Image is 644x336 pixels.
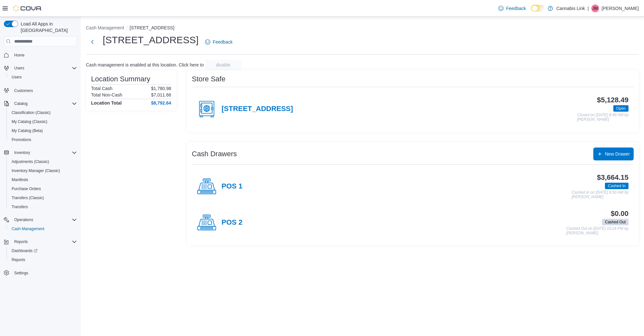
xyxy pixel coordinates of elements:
[605,183,628,189] span: Cashed In
[151,86,171,91] p: $1,780.98
[577,113,628,122] p: Closed on [DATE] 8:49 AM by [PERSON_NAME]
[12,238,77,246] span: Reports
[86,36,99,48] button: Next
[593,148,634,160] button: New Drawer
[1,86,79,95] button: Customers
[9,256,28,264] a: Reports
[12,216,77,224] span: Operations
[14,101,27,106] span: Catalog
[6,117,79,126] button: My Catalog (Classic)
[12,269,77,277] span: Settings
[12,51,77,59] span: Home
[9,247,40,255] a: Dashboards
[9,167,77,175] span: Inventory Manager (Classic)
[6,202,79,211] button: Transfers
[192,75,225,83] h3: Store Safe
[130,25,174,30] button: [STREET_ADDRESS]
[1,64,79,73] button: Users
[605,151,630,157] span: New Drawer
[9,136,34,144] a: Promotions
[6,184,79,193] button: Purchase Orders
[9,194,77,202] span: Transfers (Classic)
[587,5,589,12] p: |
[597,174,628,181] h3: $3,664.15
[6,166,79,175] button: Inventory Manager (Classic)
[12,168,60,173] span: Inventory Manager (Classic)
[12,110,51,115] span: Classification (Classic)
[6,73,79,82] button: Users
[566,227,628,235] p: Cashed Out on [DATE] 10:24 PM by [PERSON_NAME]
[12,119,47,124] span: My Catalog (Classic)
[9,136,77,144] span: Promotions
[602,219,628,225] span: Cashed Out
[12,149,33,157] button: Inventory
[14,88,33,93] span: Customers
[14,66,24,71] span: Users
[91,100,122,106] h4: Location Total
[12,248,37,253] span: Dashboards
[572,190,628,199] p: Cashed In on [DATE] 8:50 AM by [PERSON_NAME]
[6,255,79,264] button: Reports
[9,118,50,126] a: My Catalog (Classic)
[9,203,30,211] a: Transfers
[1,268,79,278] button: Settings
[12,149,77,157] span: Inventory
[6,126,79,135] button: My Catalog (Beta)
[91,75,150,83] h3: Location Summary
[86,62,204,67] p: Cash management is enabled at this location. Click here to
[9,109,53,117] a: Classification (Classic)
[1,50,79,60] button: Home
[6,157,79,166] button: Adjustments (Classic)
[222,219,243,227] h4: POS 2
[9,247,77,255] span: Dashboards
[9,194,47,202] a: Transfers (Classic)
[12,64,77,72] span: Users
[12,100,77,107] span: Catalog
[496,2,528,15] a: Feedback
[6,175,79,184] button: Manifests
[9,203,77,211] span: Transfers
[205,60,241,70] button: disable
[1,215,79,224] button: Operations
[6,135,79,144] button: Promotions
[4,48,77,294] nav: Complex example
[591,5,599,12] div: James Macfie
[608,183,626,189] span: Cashed In
[12,257,25,262] span: Reports
[12,238,30,246] button: Reports
[14,53,25,58] span: Home
[222,105,293,113] h4: [STREET_ADDRESS]
[14,150,30,155] span: Inventory
[611,210,628,218] h3: $0.00
[103,34,199,46] h1: [STREET_ADDRESS]
[12,204,28,209] span: Transfers
[6,108,79,117] button: Classification (Classic)
[6,193,79,202] button: Transfers (Classic)
[12,159,49,164] span: Adjustments (Classic)
[9,185,77,193] span: Purchase Orders
[12,64,27,72] button: Users
[12,186,41,191] span: Purchase Orders
[9,158,52,166] a: Adjustments (Classic)
[14,239,28,244] span: Reports
[12,195,44,200] span: Transfers (Classic)
[613,105,628,112] span: Open
[12,51,27,59] a: Home
[1,148,79,157] button: Inventory
[18,21,77,34] span: Load All Apps in [GEOGRAPHIC_DATA]
[9,73,77,81] span: Users
[6,224,79,233] button: Cash Management
[9,127,46,135] a: My Catalog (Beta)
[605,219,626,225] span: Cashed Out
[216,62,230,68] span: disable
[1,237,79,246] button: Reports
[213,39,233,45] span: Feedback
[531,12,531,12] span: Dark Mode
[12,137,31,142] span: Promotions
[12,226,44,231] span: Cash Management
[593,5,598,12] span: JM
[12,75,22,80] span: Users
[556,5,585,12] p: Cannabis Link
[14,270,28,276] span: Settings
[14,217,33,222] span: Operations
